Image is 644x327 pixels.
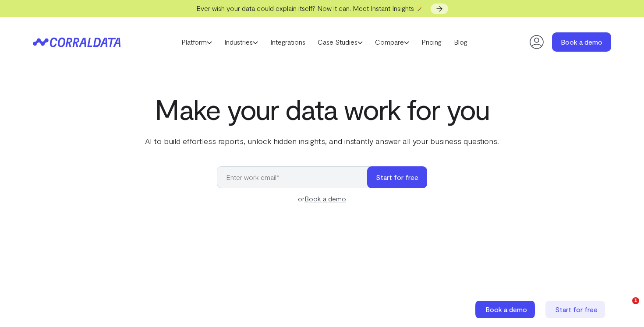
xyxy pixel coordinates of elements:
span: 1 [632,297,639,304]
span: Ever wish your data could explain itself? Now it can. Meet Instant Insights 🪄 [196,4,425,12]
a: Book a demo [304,194,346,203]
h1: Make your data work for you [143,93,501,125]
a: Book a demo [552,32,611,52]
a: Integrations [264,35,311,49]
a: Compare [369,35,415,49]
a: Start for free [545,301,607,318]
iframe: Intercom live chat [614,297,635,318]
div: or [217,193,427,204]
a: Pricing [415,35,448,49]
a: Platform [175,35,218,49]
a: Industries [218,35,264,49]
input: Enter work email* [217,166,376,188]
a: Book a demo [475,301,537,318]
span: Start for free [555,305,598,313]
a: Case Studies [311,35,369,49]
span: Book a demo [485,305,527,313]
a: Blog [448,35,474,49]
p: AI to build effortless reports, unlock hidden insights, and instantly answer all your business qu... [143,135,501,147]
button: Start for free [367,166,427,188]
